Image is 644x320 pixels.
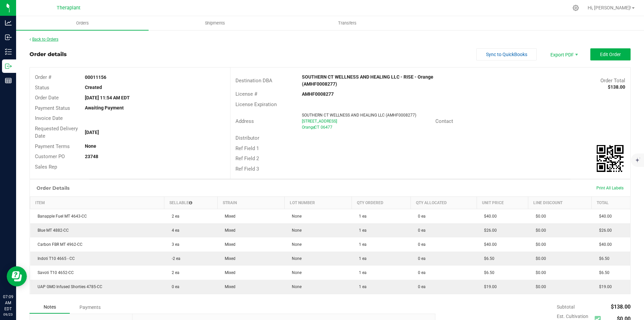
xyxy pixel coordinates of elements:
[600,52,621,57] span: Edit Order
[235,145,259,151] span: Ref Field 1
[221,256,235,261] span: Mixed
[235,91,257,97] span: License #
[5,19,12,26] inline-svg: Analytics
[221,270,235,275] span: Mixed
[235,166,259,172] span: Ref Field 3
[37,185,69,191] h1: Order Details
[16,16,149,30] a: Orders
[302,74,433,87] strong: SOUTHERN CT WELLNESS AND HEALING LLC - RISE - Orange (AMHF0008277)
[30,37,58,42] a: Back to Orders
[477,197,528,209] th: Unit Price
[67,20,98,26] span: Orders
[415,284,426,289] span: 0 ea
[30,197,164,209] th: Item
[415,270,426,275] span: 0 ea
[532,228,546,233] span: $0.00
[302,125,315,130] span: Orange
[35,105,70,111] span: Payment Status
[352,197,411,209] th: Qty Ordered
[435,118,453,124] span: Contact
[532,242,546,247] span: $0.00
[288,270,302,275] span: None
[314,125,319,130] span: CT
[528,197,592,209] th: Line Discount
[3,294,13,312] p: 07:09 AM EDT
[35,74,51,80] span: Order #
[85,143,96,149] strong: None
[411,197,477,209] th: Qty Allocated
[35,95,59,101] span: Order Date
[481,242,497,247] span: $40.00
[30,50,67,58] div: Order details
[596,242,612,247] span: $40.00
[235,118,254,124] span: Address
[30,301,70,314] div: Notes
[221,214,235,219] span: Mixed
[486,52,527,57] span: Sync to QuickBooks
[5,34,12,41] inline-svg: Inbound
[481,256,494,261] span: $6.50
[34,270,74,275] span: Savoti T10 4652-CC
[168,256,180,261] span: -2 ea
[168,270,179,275] span: 2 ea
[221,284,235,289] span: Mixed
[221,228,235,233] span: Mixed
[288,214,302,219] span: None
[611,304,631,310] span: $138.00
[532,256,546,261] span: $0.00
[288,228,302,233] span: None
[415,214,426,219] span: 0 ea
[85,105,124,110] strong: Awaiting Payment
[288,256,302,261] span: None
[168,214,179,219] span: 2 ea
[596,256,609,261] span: $6.50
[532,214,546,219] span: $0.00
[7,266,27,286] iframe: Resource center
[321,125,332,130] span: 06477
[356,256,367,261] span: 1 ea
[164,197,217,209] th: Sellable
[35,126,78,139] span: Requested Delivery Date
[35,164,57,170] span: Sales Rep
[557,304,575,310] span: Subtotal
[600,78,625,84] span: Order Total
[288,284,302,289] span: None
[5,77,12,84] inline-svg: Reports
[168,242,179,247] span: 3 ea
[415,242,426,247] span: 0 ea
[35,143,70,149] span: Payment Terms
[235,101,277,107] span: License Expiration
[235,78,272,84] span: Destination DBA
[196,20,234,26] span: Shipments
[70,301,110,313] div: Payments
[532,270,546,275] span: $0.00
[302,113,416,118] span: SOUTHERN CT WELLNESS AND HEALING LLC (AMHF0008277)
[3,312,13,317] p: 09/23
[85,95,130,100] strong: [DATE] 11:54 AM EDT
[356,242,367,247] span: 1 ea
[329,20,366,26] span: Transfers
[481,284,497,289] span: $19.00
[481,228,497,233] span: $26.00
[588,5,631,10] span: Hi, [PERSON_NAME]!
[34,228,69,233] span: Blue MT 4882-CC
[217,197,284,209] th: Strain
[284,197,352,209] th: Lot Number
[85,130,99,135] strong: [DATE]
[415,256,426,261] span: 0 ea
[168,284,179,289] span: 0 ea
[35,153,65,159] span: Customer PO
[35,115,63,121] span: Invoice Date
[596,284,612,289] span: $19.00
[356,284,367,289] span: 1 ea
[543,48,584,60] li: Export PDF
[596,228,612,233] span: $26.00
[356,270,367,275] span: 1 ea
[288,242,302,247] span: None
[481,270,494,275] span: $6.50
[597,145,624,172] img: Scan me!
[314,125,314,130] span: ,
[590,48,631,60] button: Edit Order
[85,75,106,80] strong: 00011156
